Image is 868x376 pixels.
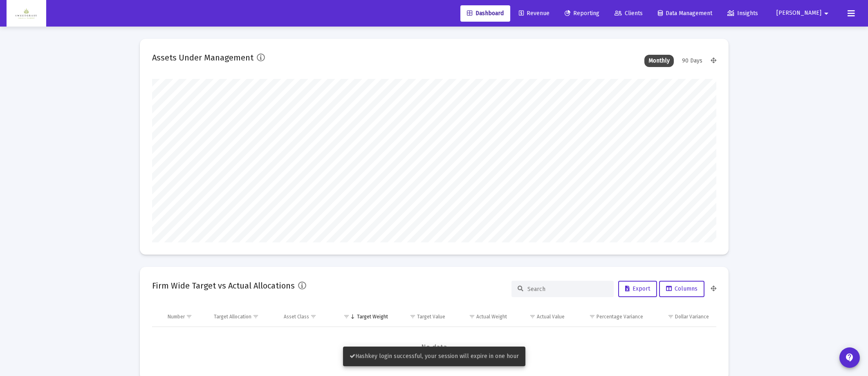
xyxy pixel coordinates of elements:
[451,307,512,327] td: Column Actual Weight
[727,10,758,17] span: Insights
[565,10,599,17] span: Reporting
[527,286,608,293] input: Search
[597,313,643,320] div: Percentage Variance
[529,313,536,320] span: Show filter options for column 'Actual Value'
[460,5,510,22] a: Dashboard
[186,313,192,320] span: Show filter options for column 'Number'
[152,279,295,292] h2: Firm Wide Target vs Actual Allocations
[618,281,657,297] button: Export
[350,353,519,360] span: Hashkey login successful, your session will expire in one hour
[394,307,451,327] td: Column Target Value
[668,313,674,320] span: Show filter options for column 'Dollar Variance'
[332,307,394,327] td: Column Target Weight
[152,51,253,64] h2: Assets Under Management
[678,55,707,67] div: 90 Days
[570,307,649,327] td: Column Percentage Variance
[284,313,309,320] div: Asset Class
[615,10,643,17] span: Clients
[310,313,316,320] span: Show filter options for column 'Asset Class'
[537,313,565,320] div: Actual Value
[417,313,445,320] div: Target Value
[608,5,649,22] a: Clients
[767,5,841,21] button: [PERSON_NAME]
[721,5,765,22] a: Insights
[519,10,550,17] span: Revenue
[658,10,712,17] span: Data Management
[168,313,185,320] div: Number
[666,285,698,292] span: Columns
[512,5,556,22] a: Revenue
[253,313,259,320] span: Show filter options for column 'Target Allocation'
[343,313,350,320] span: Show filter options for column 'Target Weight'
[649,307,716,327] td: Column Dollar Variance
[214,313,251,320] div: Target Allocation
[558,5,606,22] a: Reporting
[675,313,709,320] div: Dollar Variance
[152,307,716,368] div: Data grid
[410,313,416,320] span: Show filter options for column 'Target Value'
[13,5,40,22] img: Dashboard
[278,307,332,327] td: Column Asset Class
[476,313,507,320] div: Actual Weight
[162,307,209,327] td: Column Number
[821,5,831,22] mat-icon: arrow_drop_down
[357,313,388,320] div: Target Weight
[513,307,570,327] td: Column Actual Value
[208,307,278,327] td: Column Target Allocation
[625,285,650,292] span: Export
[845,353,855,363] mat-icon: contact_support
[659,281,704,297] button: Columns
[469,313,475,320] span: Show filter options for column 'Actual Weight'
[651,5,719,22] a: Data Management
[776,10,821,17] span: [PERSON_NAME]
[467,10,504,17] span: Dashboard
[644,55,674,67] div: Monthly
[589,313,595,320] span: Show filter options for column 'Percentage Variance'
